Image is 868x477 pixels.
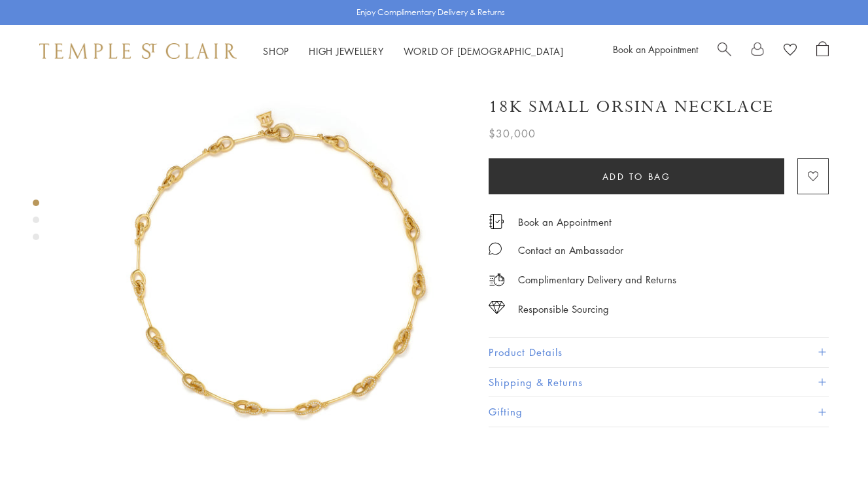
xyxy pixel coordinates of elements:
p: Complimentary Delivery and Returns [518,272,676,288]
button: Add to bag [489,158,784,194]
a: ShopShop [263,44,289,58]
a: Open Shopping Bag [816,41,829,61]
a: High JewelleryHigh Jewellery [309,44,384,58]
img: icon_sourcing.svg [489,301,505,314]
img: Temple St. Clair [39,43,237,59]
div: Contact an Ambassador [518,242,623,258]
img: MessageIcon-01_2.svg [489,242,502,255]
button: Shipping & Returns [489,368,829,397]
button: Gifting [489,397,829,427]
div: Product gallery navigation [33,196,39,251]
img: icon_appointment.svg [489,214,504,229]
a: Search [718,41,731,61]
div: Responsible Sourcing [518,301,609,317]
span: $30,000 [489,125,536,142]
nav: Main navigation [263,43,564,60]
p: Enjoy Complimentary Delivery & Returns [356,6,505,19]
img: icon_delivery.svg [489,272,505,288]
a: World of [DEMOGRAPHIC_DATA]World of [DEMOGRAPHIC_DATA] [404,44,564,58]
span: Add to bag [602,169,671,184]
a: Book an Appointment [613,43,698,56]
img: 18K Small Orsina Necklace [85,77,469,461]
a: View Wishlist [784,41,797,61]
button: Product Details [489,338,829,367]
h1: 18K Small Orsina Necklace [489,96,774,118]
a: Book an Appointment [518,215,612,229]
